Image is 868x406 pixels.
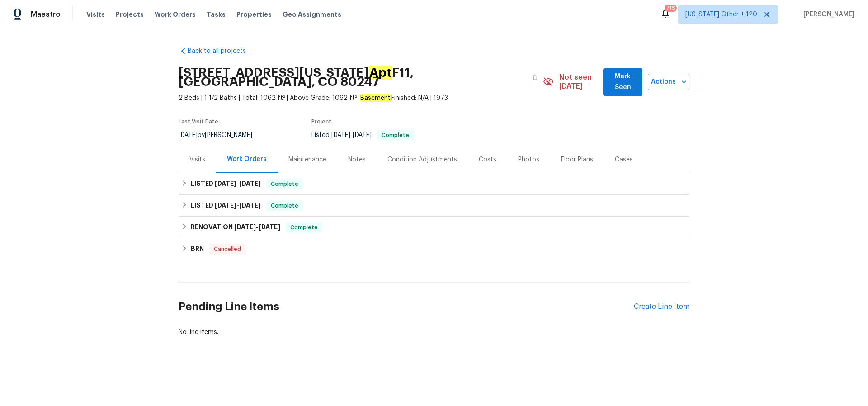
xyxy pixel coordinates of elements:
[267,179,302,189] span: Complete
[561,155,593,164] div: Floor Plans
[518,155,539,164] div: Photos
[179,328,689,337] div: No line items.
[634,302,689,311] div: Create Line Item
[86,10,105,19] span: Visits
[179,94,543,103] span: 2 Beds | 1 1/2 Baths | Total: 1062 ft² | Above Grade: 1062 ft² | Finished: N/A | 1973
[179,195,689,217] div: LISTED [DATE]-[DATE]Complete
[559,73,598,91] span: Not seen [DATE]
[179,173,689,195] div: LISTED [DATE]-[DATE]Complete
[31,10,61,19] span: Maestro
[610,71,636,93] span: Mark Seen
[191,179,261,189] h6: LISTED
[331,132,350,138] span: [DATE]
[215,202,236,208] span: [DATE]
[353,132,372,138] span: [DATE]
[348,155,366,164] div: Notes
[191,222,280,233] h6: RENOVATION
[179,286,634,328] h2: Pending Line Items
[259,224,280,230] span: [DATE]
[369,66,392,80] em: Apt
[311,132,414,138] span: Listed
[207,11,226,18] span: Tasks
[179,119,218,124] span: Last Visit Date
[179,130,263,141] div: by [PERSON_NAME]
[179,47,265,56] a: Back to all projects
[287,223,321,232] span: Complete
[603,68,643,96] button: Mark Seen
[800,10,854,19] span: [PERSON_NAME]
[179,238,689,260] div: BRN Cancelled
[239,202,261,208] span: [DATE]
[155,10,196,19] span: Work Orders
[648,74,689,90] button: Actions
[615,155,633,164] div: Cases
[378,132,413,138] span: Complete
[179,217,689,238] div: RENOVATION [DATE]-[DATE]Complete
[234,224,280,230] span: -
[189,155,205,164] div: Visits
[116,10,144,19] span: Projects
[179,132,198,138] span: [DATE]
[666,4,675,13] div: 718
[191,200,261,211] h6: LISTED
[311,119,331,124] span: Project
[527,69,543,85] button: Copy Address
[179,68,527,86] h2: [STREET_ADDRESS][US_STATE] F11, [GEOGRAPHIC_DATA], CO 80247
[288,155,326,164] div: Maintenance
[239,180,261,187] span: [DATE]
[215,180,236,187] span: [DATE]
[215,180,261,187] span: -
[331,132,372,138] span: -
[227,155,267,164] div: Work Orders
[479,155,496,164] div: Costs
[655,76,682,88] span: Actions
[215,202,261,208] span: -
[191,244,204,255] h6: BRN
[267,201,302,210] span: Complete
[387,155,457,164] div: Condition Adjustments
[360,94,391,102] em: Basement
[283,10,341,19] span: Geo Assignments
[234,224,256,230] span: [DATE]
[685,10,757,19] span: [US_STATE] Other + 120
[210,245,245,254] span: Cancelled
[236,10,272,19] span: Properties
